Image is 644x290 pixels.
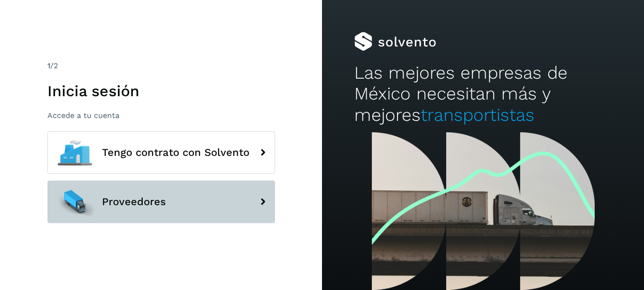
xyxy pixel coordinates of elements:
p: Accede a tu cuenta [47,111,275,120]
span: 1 [47,61,50,70]
span: Proveedores [102,196,166,208]
span: transportistas [421,105,534,125]
span: Tengo contrato con Solvento [102,147,249,158]
h1: Inicia sesión [47,82,275,100]
h2: Las mejores empresas de México necesitan más y mejores [354,63,612,126]
button: Proveedores [47,181,275,223]
div: /2 [47,60,275,72]
button: Tengo contrato con Solvento [47,131,275,174]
